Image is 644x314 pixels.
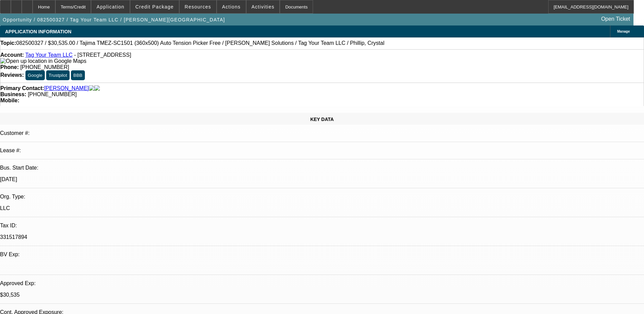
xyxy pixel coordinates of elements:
strong: Phone: [0,64,19,70]
span: Resources [185,4,211,10]
span: Credit Package [135,4,174,10]
button: Activities [246,0,280,13]
strong: Reviews: [0,72,24,78]
a: View Google Maps [0,58,86,64]
button: Application [91,0,129,13]
button: Google [25,70,45,80]
a: [PERSON_NAME] [44,85,89,91]
span: - [STREET_ADDRESS] [74,52,131,58]
span: Actions [222,4,241,10]
img: Open up location in Google Maps [0,58,86,64]
strong: Primary Contact: [0,85,44,91]
span: Opportunity / 082500327 / Tag Your Team LLC / [PERSON_NAME][GEOGRAPHIC_DATA] [3,17,225,22]
button: Trustpilot [46,70,69,80]
strong: Topic: [0,40,16,46]
button: Resources [180,0,216,13]
a: Tag Your Team LLC [25,52,72,58]
button: BBB [71,70,85,80]
strong: Mobile: [0,98,19,103]
span: 082500327 / $30,535.00 / Tajima TMEZ-SC1501 (360x500) Auto Tension Picker Free / [PERSON_NAME] So... [16,40,384,46]
span: Manage [617,30,630,33]
img: linkedin-icon.png [94,85,100,91]
strong: Business: [0,91,26,97]
span: Application [96,4,124,10]
span: APPLICATION INFORMATION [5,29,71,34]
img: facebook-icon.png [89,85,94,91]
strong: Account: [0,52,24,58]
span: Activities [252,4,275,10]
a: Open Ticket [599,13,633,25]
button: Credit Package [130,0,179,13]
span: KEY DATA [310,117,334,122]
span: [PHONE_NUMBER] [20,64,69,70]
button: Actions [217,0,246,13]
span: [PHONE_NUMBER] [28,91,77,97]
